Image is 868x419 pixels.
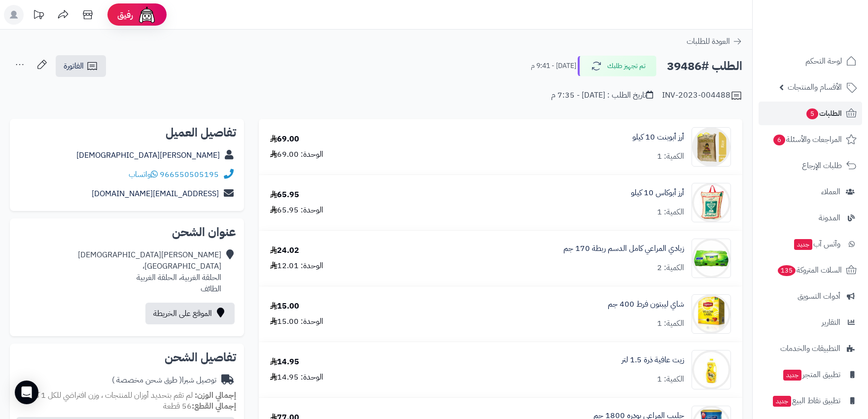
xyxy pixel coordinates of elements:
[777,265,796,277] span: 135
[793,237,840,251] span: وآتس آب
[270,149,323,160] div: الوحدة: 69.00
[129,169,158,180] a: واتساب
[78,249,221,294] div: [PERSON_NAME][DEMOGRAPHIC_DATA] [GEOGRAPHIC_DATA]، الحلقة الغربية، الحلقة الغربية الطائف
[692,294,730,334] img: 1666693898-item_L_11693199_2b5bb1cfecdf9-600x600-90x90.jpg
[56,55,106,77] a: الفاتورة
[687,35,730,47] span: العودة للطلبات
[777,263,842,277] span: السلات المتروكة
[632,132,684,143] a: أرز أبوبنت 10 كيلو
[788,80,842,94] span: الأقسام والمنتجات
[759,206,862,230] a: المدونة
[270,245,299,256] div: 24.02
[759,311,862,334] a: التقارير
[692,239,730,278] img: 1675687148-EwYo1G7KH0jGDE7uxCW5nJFcokdAb4NnowpHnva3-90x90.jpg
[578,56,657,76] button: تم تجهيز طلبك
[112,374,182,386] span: ( طرق شحن مخصصة )
[563,243,684,254] a: زبادي المراعي كامل الدسم ربطة 170 جم
[270,372,323,383] div: الوحدة: 14.95
[26,5,51,27] a: تحديثات المنصة
[780,342,840,355] span: التطبيقات والخدمات
[657,374,684,385] div: الكمية: 1
[657,151,684,162] div: الكمية: 1
[92,188,219,200] a: [EMAIL_ADDRESS][DOMAIN_NAME]
[662,90,742,102] div: INV-2023-004488
[270,205,323,216] div: الوحدة: 65.95
[270,189,299,201] div: 65.95
[270,301,299,312] div: 15.00
[270,356,299,368] div: 14.95
[657,207,684,218] div: الكمية: 1
[687,35,742,47] a: العودة للطلبات
[608,299,684,310] a: شاي ليبتون فرط 400 جم
[26,389,193,401] span: لم تقم بتحديد أوزان للمنتجات ، وزن افتراضي للكل 1 كجم
[759,284,862,308] a: أدوات التسويق
[805,106,842,120] span: الطلبات
[117,9,133,21] span: رفيق
[773,396,791,407] span: جديد
[15,381,38,404] div: Open Intercom Messenger
[759,363,862,386] a: تطبيق المتجرجديد
[137,5,157,25] img: ai-face.png
[819,211,840,225] span: المدونة
[794,239,812,250] span: جديد
[64,60,84,72] span: الفاتورة
[773,135,786,146] span: 6
[772,133,842,146] span: المراجعات والأسئلة
[18,351,236,363] h2: تفاصيل الشحن
[657,318,684,329] div: الكمية: 1
[76,149,220,161] a: [PERSON_NAME][DEMOGRAPHIC_DATA]
[192,400,236,412] strong: إجمالي القطع:
[657,262,684,274] div: الكمية: 2
[821,185,840,199] span: العملاء
[163,400,236,412] small: 56 قطعة
[270,260,323,272] div: الوحدة: 12.01
[18,226,236,238] h2: عنوان الشحن
[531,61,576,71] small: [DATE] - 9:41 م
[759,128,862,151] a: المراجعات والأسئلة6
[759,232,862,256] a: وآتس آبجديد
[805,54,842,68] span: لوحة التحكم
[759,154,862,177] a: طلبات الإرجاع
[759,180,862,204] a: العملاء
[692,183,730,222] img: 1664174778-20325-90x90.jpg
[692,127,730,167] img: 1664174984-102048_1-20210711-072500-90x90.png
[783,370,801,381] span: جديد
[145,303,235,324] a: الموقع على الخريطة
[667,56,742,76] h2: الطلب #39486
[759,389,862,413] a: تطبيق نقاط البيعجديد
[270,316,323,327] div: الوحدة: 15.00
[802,159,842,173] span: طلبات الإرجاع
[112,375,216,386] div: توصيل شبرا
[631,187,684,199] a: أرز أبوكاس 10 كيلو
[270,134,299,145] div: 69.00
[798,289,840,303] span: أدوات التسويق
[822,315,840,329] span: التقارير
[18,127,236,139] h2: تفاصيل العميل
[160,169,219,180] a: 966550505195
[551,90,653,101] div: تاريخ الطلب : [DATE] - 7:35 م
[759,102,862,125] a: الطلبات5
[759,49,862,73] a: لوحة التحكم
[759,258,862,282] a: السلات المتروكة135
[692,350,730,389] img: 1664459586-%D8%AA%D9%86%D8%B2%D9%8A%D9%84%20(4)-90x90.jpg
[759,337,862,360] a: التطبيقات والخدمات
[782,368,840,382] span: تطبيق المتجر
[622,354,684,366] a: زيت عافية ذرة 1.5 لتر
[195,389,236,401] strong: إجمالي الوزن:
[801,22,859,42] img: logo-2.png
[772,394,840,408] span: تطبيق نقاط البيع
[806,108,819,120] span: 5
